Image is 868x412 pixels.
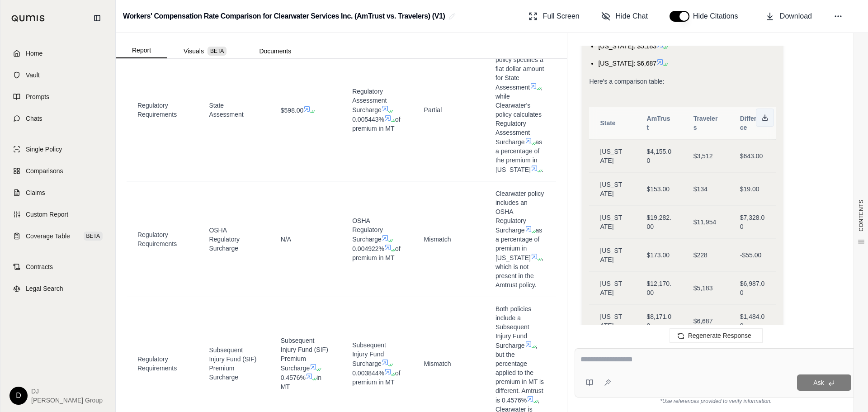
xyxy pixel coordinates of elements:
[647,251,670,259] span: $173.00
[137,231,177,247] span: Regulatory Requirements
[598,43,656,50] span: [US_STATE]: $5,183
[9,387,28,405] div: D
[495,305,531,349] span: Both policies include a Subsequent Injury Fund Surcharge
[525,7,583,25] button: Full Screen
[616,11,648,22] span: Hide Chat
[740,115,764,131] span: Difference
[352,88,387,114] span: Regulatory Assessment Surcharge
[495,254,543,289] span: , which is not present in the Amtrust policy.
[26,71,40,80] span: Vault
[352,217,383,243] span: OSHA Regulatory Surcharge
[26,232,70,241] span: Coverage Table
[243,44,307,58] button: Documents
[6,43,110,63] a: Home
[26,49,42,58] span: Home
[26,262,53,271] span: Contracts
[693,185,708,193] span: $134
[600,214,622,230] span: [US_STATE]
[208,47,226,56] span: BETA
[6,204,110,224] a: Custom Report
[797,374,851,391] button: Ask
[137,102,177,118] span: Regulatory Requirements
[209,102,243,118] span: State Assessment
[693,284,713,292] span: $5,183
[26,284,63,293] span: Legal Search
[495,47,544,91] span: The Amtrust policy specifies a flat dollar amount for State Assessment
[858,199,865,232] span: CONTENTS
[740,251,761,259] span: -$55.00
[424,236,451,243] span: Mismatch
[209,227,240,252] span: OSHA Regulatory Surcharge
[813,379,824,386] span: Ask
[693,218,717,226] span: $11,954
[90,11,104,25] button: Collapse sidebar
[6,257,110,277] a: Contracts
[693,115,718,131] span: Travelers
[6,183,110,203] a: Claims
[495,84,542,146] span: , while Clearwater's policy calculates Regulatory Assessment Surcharge
[600,247,622,263] span: [US_STATE]
[600,181,622,197] span: [US_STATE]
[600,119,615,127] span: State
[31,387,103,396] span: DJ
[352,369,401,386] span: of premium in MT
[26,92,49,101] span: Prompts
[740,152,763,160] span: $643.00
[495,227,542,261] span: as a percentage of premium in [US_STATE]
[352,245,384,252] span: 0.004922%
[167,44,243,58] button: Visuals
[281,236,291,243] span: N/A
[600,280,622,296] span: [US_STATE]
[495,342,544,404] span: , but the percentage applied to the premium in MT is different. Amtrust is 0.4576%
[693,251,708,259] span: $228
[740,313,765,329] span: $1,484.00
[693,11,744,22] span: Hide Citations
[6,226,110,246] a: Coverage TableBETA
[647,280,672,296] span: $12,170.00
[116,43,167,58] button: Report
[352,369,384,377] span: 0.003844%
[352,245,401,261] span: of premium in MT
[26,188,45,197] span: Claims
[589,78,664,85] span: Here's a comparison table:
[281,374,306,381] span: 0.4576%
[26,145,62,154] span: Single Policy
[542,166,543,173] span: .
[6,161,110,181] a: Comparisons
[600,313,622,329] span: [US_STATE]
[31,396,103,405] span: [PERSON_NAME] Group
[575,398,857,405] div: *Use references provided to verify information.
[352,116,384,123] span: 0.005443%
[26,210,68,219] span: Custom Report
[6,109,110,128] a: Chats
[543,11,580,22] span: Full Screen
[26,166,63,175] span: Comparisons
[647,214,672,230] span: $19,282.00
[693,317,713,325] span: $6,687
[26,114,42,123] span: Chats
[740,185,759,193] span: $19.00
[137,355,177,372] span: Regulatory Requirements
[424,360,451,367] span: Mismatch
[352,341,386,367] span: Subsequent Injury Fund Surcharge
[693,152,713,160] span: $3,512
[598,7,651,25] button: Hide Chat
[670,328,763,343] button: Regenerate Response
[740,214,765,230] span: $7,328.00
[6,87,110,107] a: Prompts
[209,346,256,381] span: Subsequent Injury Fund (SIF) Premium Surcharge
[495,190,544,234] span: Clearwater policy includes an OSHA Regulatory Surcharge
[647,185,670,193] span: $153.00
[281,107,304,114] span: $598.00
[688,332,751,339] span: Regenerate Response
[647,313,672,329] span: $8,171.00
[647,115,670,131] span: AmTrust
[6,65,110,85] a: Vault
[6,279,110,298] a: Legal Search
[647,148,672,164] span: $4,155.00
[740,280,765,296] span: $6,987.00
[123,8,445,24] h2: Workers' Compensation Rate Comparison for Clearwater Services Inc. (AmTrust vs. Travelers) (V1)
[756,109,774,127] button: Download as Excel
[84,232,103,241] span: BETA
[780,11,812,22] span: Download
